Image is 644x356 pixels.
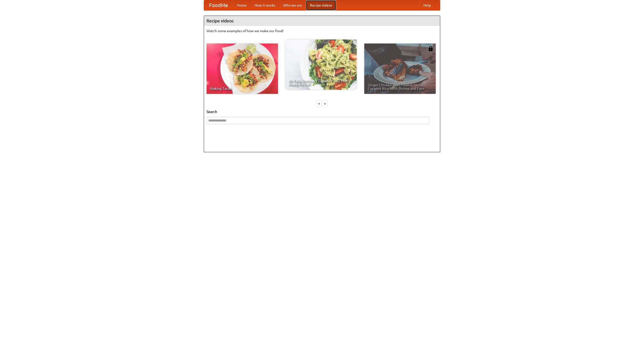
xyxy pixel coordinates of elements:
p: Watch some examples of how we make our food! [207,28,437,33]
a: Recipe videos [306,0,336,10]
a: An Easy, Summery Tomato Pasta That's Ready for Fall [285,39,357,90]
div: « [317,100,321,107]
img: 483408.png [428,46,433,51]
a: Help [419,0,435,10]
a: How it works [251,0,279,10]
span: Making Tacos [210,87,274,90]
span: An Easy, Summery Tomato Pasta That's Ready for Fall [289,79,353,86]
a: Home [233,0,251,10]
h5: Search [207,109,437,114]
h4: Recipe videos [204,16,440,26]
a: Who we are [279,0,306,10]
div: » [323,100,327,107]
a: FoodMe [204,0,233,10]
a: Making Tacos [207,44,278,94]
